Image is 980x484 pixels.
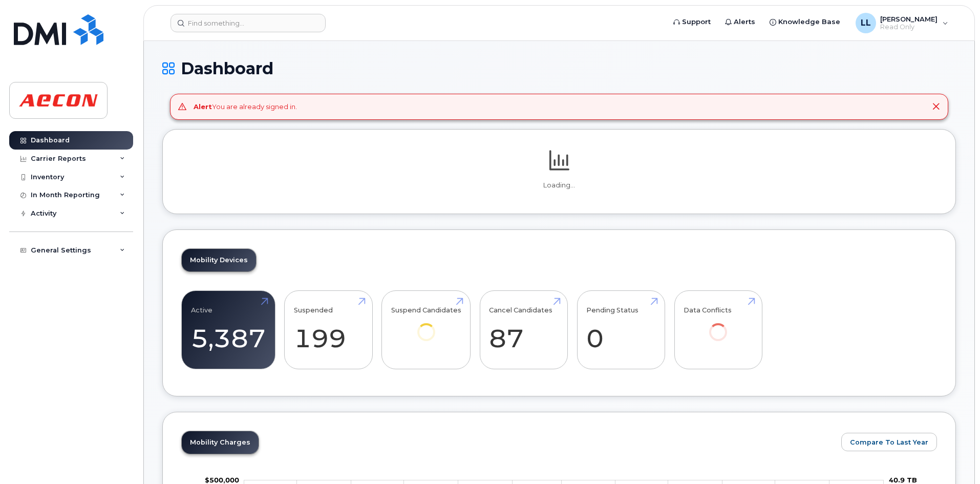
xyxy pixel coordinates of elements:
[162,59,956,77] h1: Dashboard
[294,296,363,364] a: Suspended 199
[194,102,297,112] div: You are already signed in.
[391,296,461,355] a: Suspend Candidates
[850,437,928,447] span: Compare To Last Year
[205,476,239,484] g: $0
[684,296,753,355] a: Data Conflicts
[191,296,266,364] a: Active 5,387
[182,431,259,454] a: Mobility Charges
[489,296,558,364] a: Cancel Candidates 87
[889,476,917,484] tspan: 40.9 TB
[586,296,655,364] a: Pending Status 0
[205,476,239,484] tspan: $500,000
[182,249,256,271] a: Mobility Devices
[841,433,937,451] button: Compare To Last Year
[181,181,937,190] p: Loading...
[194,102,212,111] strong: Alert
